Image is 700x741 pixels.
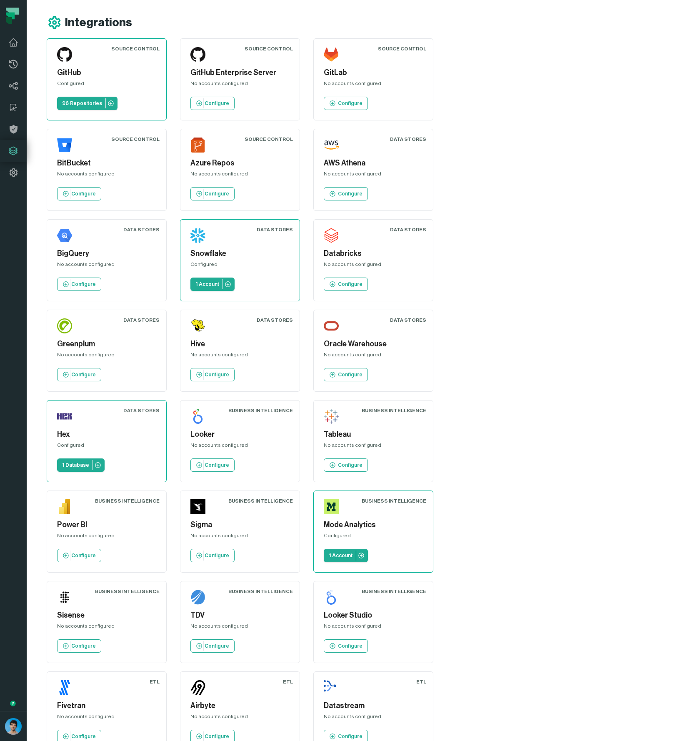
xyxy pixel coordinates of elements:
a: Configure [324,278,368,291]
div: Data Stores [257,317,293,323]
h5: AWS Athena [324,158,423,169]
div: No accounts configured [324,623,423,633]
p: Configure [338,190,362,197]
h5: GitHub Enterprise Server [190,67,290,78]
a: Configure [324,97,368,110]
p: Configure [205,733,229,740]
img: Airbyte [190,680,205,695]
div: Data Stores [123,317,160,323]
p: Configure [338,100,362,107]
img: BigQuery [57,228,72,243]
img: avatar of Omri Ildis [5,718,22,735]
div: No accounts configured [190,80,290,90]
h5: Hex [57,429,156,440]
div: Data Stores [390,136,426,143]
a: Configure [190,187,235,200]
p: Configure [205,371,229,378]
div: Business Intelligence [362,498,426,504]
a: Configure [57,639,101,653]
a: 96 Repositories [57,97,117,110]
img: AWS Athena [324,138,339,153]
h5: TDV [190,610,290,621]
p: Configure [71,552,96,559]
h5: Tableau [324,429,423,440]
p: 96 Repositories [62,100,102,107]
a: Configure [324,458,368,472]
h5: Hive [190,338,290,350]
div: Business Intelligence [228,407,293,414]
img: Tableau [324,409,339,424]
div: No accounts configured [190,623,290,633]
div: Source Control [245,136,293,143]
img: Sisense [57,590,72,605]
h5: Sisense [57,610,156,621]
h5: GitHub [57,67,156,78]
img: TDV [190,590,205,605]
a: Configure [190,458,235,472]
a: Configure [57,187,101,200]
div: No accounts configured [190,713,290,723]
p: Configure [205,100,229,107]
p: 1 Account [329,552,352,559]
div: Configured [190,261,290,271]
div: Configured [57,80,156,90]
div: Source Control [378,45,426,52]
img: Oracle Warehouse [324,318,339,333]
h5: Greenplum [57,338,156,350]
p: Configure [205,552,229,559]
img: GitHub [57,47,72,62]
a: 1 Database [57,458,105,472]
a: Configure [324,368,368,381]
div: No accounts configured [57,170,156,180]
p: Configure [338,281,362,288]
img: Hex [57,409,72,424]
img: Greenplum [57,318,72,333]
div: Tooltip anchor [9,700,17,707]
img: Azure Repos [190,138,205,153]
div: No accounts configured [190,442,290,452]
p: Configure [71,371,96,378]
h5: Databricks [324,248,423,259]
div: No accounts configured [57,623,156,633]
h5: Mode Analytics [324,519,423,531]
p: Configure [71,281,96,288]
div: ETL [283,678,293,685]
div: No accounts configured [190,170,290,180]
div: Source Control [111,136,160,143]
a: Configure [190,368,235,381]
p: Configure [338,643,362,649]
p: 1 Account [195,281,219,288]
a: Configure [190,639,235,653]
div: Configured [57,442,156,452]
p: 1 Database [62,462,89,468]
h5: Oracle Warehouse [324,338,423,350]
h5: Looker Studio [324,610,423,621]
div: Data Stores [123,407,160,414]
h5: BigQuery [57,248,156,259]
div: Data Stores [390,317,426,323]
h5: Datastream [324,700,423,711]
div: Configured [324,532,423,542]
p: Configure [205,462,229,468]
h5: Sigma [190,519,290,531]
h5: BitBucket [57,158,156,169]
p: Configure [338,371,362,378]
div: No accounts configured [324,351,423,361]
a: Configure [190,97,235,110]
h5: Looker [190,429,290,440]
div: Business Intelligence [228,498,293,504]
h5: Fivetran [57,700,156,711]
div: Business Intelligence [95,588,160,595]
a: Configure [190,549,235,562]
a: Configure [324,187,368,200]
div: No accounts configured [190,532,290,542]
h5: Airbyte [190,700,290,711]
div: Data Stores [390,226,426,233]
div: No accounts configured [324,170,423,180]
div: No accounts configured [324,713,423,723]
p: Configure [71,190,96,197]
div: Business Intelligence [228,588,293,595]
div: Business Intelligence [362,588,426,595]
p: Configure [71,643,96,649]
div: ETL [150,678,160,685]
